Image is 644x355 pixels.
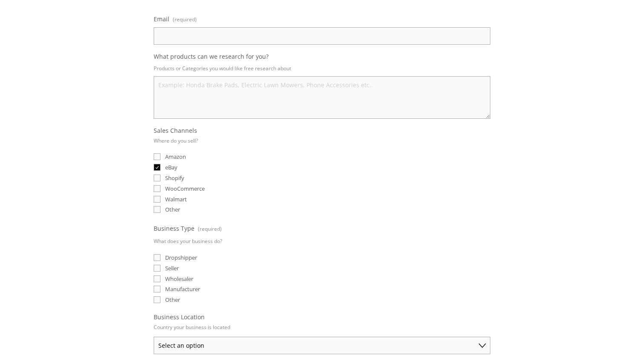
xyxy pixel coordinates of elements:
select: Business Location [154,337,490,354]
span: Sales Channels [154,126,197,135]
span: Shopify [165,174,184,182]
span: Seller [165,264,179,272]
span: Business Location [154,313,205,321]
input: Amazon [154,153,160,160]
span: (required) [172,13,196,26]
span: Dropshipper [165,254,197,261]
input: Wholesaler [154,275,160,282]
span: Walmart [165,195,187,203]
span: Other [165,296,180,303]
span: Email [154,15,169,23]
p: Country your business is located [154,321,230,333]
p: Products or Categories you would like free research about [154,62,490,74]
span: What products can we research for you? [154,52,269,60]
input: Manufacturer [154,286,160,292]
p: What does your business do? [154,235,222,247]
span: Amazon [165,153,186,160]
span: WooCommerce [165,185,205,192]
span: Wholesaler [165,275,193,283]
span: (required) [197,223,221,235]
input: Seller [154,265,160,272]
input: Dropshipper [154,254,160,261]
span: eBay [165,163,177,171]
input: Walmart [154,196,160,203]
p: Where do you sell? [154,135,198,147]
input: Shopify [154,175,160,181]
input: Other [154,296,160,303]
span: Business Type [154,224,195,232]
input: WooCommerce [154,185,160,192]
span: Manufacturer [165,285,200,293]
input: Other [154,206,160,213]
span: Other [165,206,180,213]
input: eBay [154,164,160,171]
